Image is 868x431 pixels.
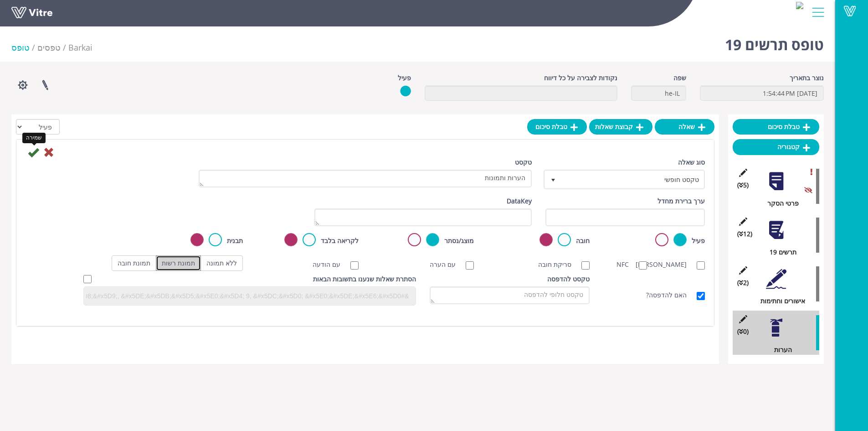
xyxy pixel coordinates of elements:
[737,278,749,288] span: (2 )
[156,255,201,271] label: תמונת רשות
[313,260,349,270] label: עם הודעה
[661,260,696,270] label: [PERSON_NAME]
[733,119,819,135] a: טבלת סיכום
[466,261,474,270] input: עם הערה
[444,236,474,246] label: מוצג/נסתר
[655,119,714,135] a: שאלה
[321,236,359,246] label: לקריאה בלבד
[646,290,696,300] label: האם להדפסה?
[740,296,819,306] div: אישורים וחתימות
[740,247,819,257] div: תרשים 19
[740,198,819,208] div: פרטי הסקר
[589,119,652,135] a: קבוצת שאלות
[527,119,587,135] a: טבלת סיכום
[22,133,46,143] div: שמירה
[673,73,686,83] label: שפה
[737,180,749,190] span: (5 )
[544,73,617,83] label: נקודות לצבירה על כל דיווח
[538,260,580,270] label: סריקת חובה
[697,261,705,270] input: [PERSON_NAME]
[616,260,638,270] label: NFC
[227,236,243,246] label: תבנית
[581,261,590,270] input: סריקת חובה
[657,196,705,206] label: ערך ברירת מחדל
[561,171,704,187] span: טקסט חופשי
[697,292,705,300] input: האם להדפסה?
[200,255,243,271] label: ללא תמונה
[507,196,532,206] label: DataKey
[639,261,647,270] input: NFC
[737,327,749,337] span: (0 )
[398,73,411,83] label: פעיל
[83,275,92,283] input: Hide question based on answer
[400,85,411,97] img: yes
[740,345,819,355] div: הערות
[545,171,561,187] span: select
[515,157,532,167] label: טקסט
[725,23,824,62] h1: טופס תרשים 19
[576,236,590,246] label: חובה
[733,139,819,155] a: קטגוריה
[37,42,61,53] a: טפסים
[547,274,590,284] label: טקסט להדפסה
[350,261,359,270] input: עם הודעה
[313,274,416,284] label: הסתרת שאלות שנענו בתשובות הבאות
[112,255,156,271] label: תמונת חובה
[11,41,37,54] li: טופס
[796,2,803,9] img: e968784b-f3f1-40e9-ad9f-73da8f926fe8.jpg
[692,236,705,246] label: פעיל
[430,260,465,270] label: עם הערה
[678,157,705,167] label: סוג שאלה
[790,73,824,83] label: נוצר בתאריך
[68,42,92,53] span: 201
[737,229,752,239] span: (12 )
